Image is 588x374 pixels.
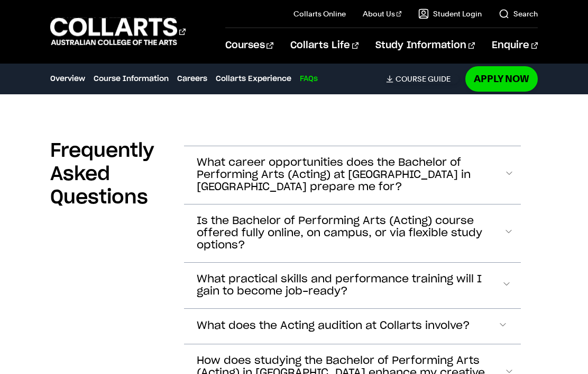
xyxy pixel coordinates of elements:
a: Study Information [375,28,475,63]
a: Apply Now [465,66,538,91]
h2: Frequently Asked Questions [50,139,167,209]
a: Collarts Life [290,28,359,63]
span: What practical skills and performance training will I gain to become job-ready? [197,273,501,298]
div: Go to homepage [50,16,186,47]
a: Careers [177,73,207,85]
a: Collarts Online [293,8,346,19]
a: FAQs [300,73,318,85]
a: Course Guide [386,74,459,84]
a: Overview [50,73,85,85]
button: What career opportunities does the Bachelor of Performing Arts (Acting) at [GEOGRAPHIC_DATA] in [... [184,146,521,204]
span: What career opportunities does the Bachelor of Performing Arts (Acting) at [GEOGRAPHIC_DATA] in [... [197,157,504,193]
a: Enquire [492,28,538,63]
button: Is the Bachelor of Performing Arts (Acting) course offered fully online, on campus, or via flexib... [184,204,521,262]
button: What practical skills and performance training will I gain to become job-ready? [184,263,521,308]
a: Search [499,8,538,19]
button: What does the Acting audition at Collarts involve? [184,309,521,344]
span: What does the Acting audition at Collarts involve? [197,320,470,332]
a: Collarts Experience [216,73,291,85]
a: Course Information [94,73,169,85]
a: Courses [225,28,273,63]
span: Is the Bachelor of Performing Arts (Acting) course offered fully online, on campus, or via flexib... [197,215,503,252]
a: About Us [363,8,402,19]
a: Student Login [418,8,482,19]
